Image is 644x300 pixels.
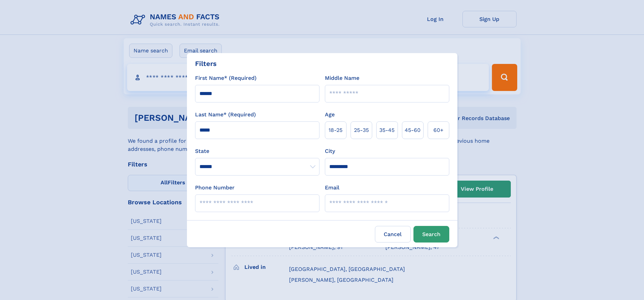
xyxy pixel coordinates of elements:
span: 60+ [433,126,444,134]
span: 35‑45 [379,126,395,134]
label: Last Name* (Required) [195,111,256,119]
label: First Name* (Required) [195,74,257,82]
label: Phone Number [195,184,235,192]
span: 45‑60 [405,126,421,134]
label: City [325,147,335,155]
button: Search [413,226,449,243]
label: Email [325,184,339,192]
label: Cancel [375,226,411,243]
label: State [195,147,319,155]
label: Middle Name [325,74,359,82]
label: Age [325,111,335,119]
span: 18‑25 [329,126,342,134]
div: Filters [195,59,217,69]
span: 25‑35 [354,126,369,134]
